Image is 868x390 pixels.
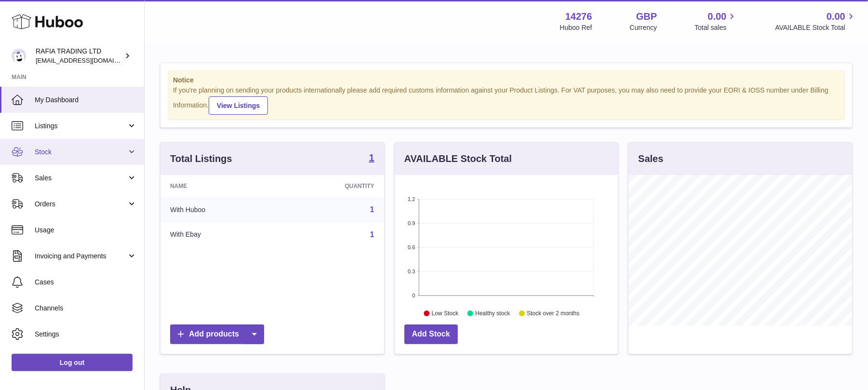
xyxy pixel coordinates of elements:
span: Settings [35,330,137,339]
th: Name [160,175,279,197]
strong: GBP [636,10,657,23]
h3: Sales [638,152,663,165]
a: 0.00 AVAILABLE Stock Total [775,10,856,32]
span: Listings [35,121,127,131]
div: RAFIA TRADING LTD [36,47,122,65]
text: Healthy stock [475,310,510,317]
a: 0.00 Total sales [694,10,737,32]
strong: 1 [369,153,374,162]
a: Log out [12,354,133,371]
text: Low Stock [432,310,459,317]
text: 0.9 [408,220,415,226]
strong: 14276 [565,10,592,23]
td: With Ebay [160,222,279,247]
a: 1 [370,230,374,239]
span: 0.00 [827,10,845,23]
span: Stock [35,148,127,157]
span: Channels [35,304,137,313]
a: View Listings [209,96,268,115]
text: 0 [412,293,415,298]
div: Huboo Ref [560,23,592,32]
span: Sales [35,174,127,183]
h3: AVAILABLE Stock Total [404,152,512,165]
span: My Dashboard [35,95,137,105]
div: Currency [630,23,657,32]
text: 0.3 [408,269,415,274]
a: 1 [370,205,374,214]
text: Stock over 2 months [527,310,579,317]
span: Usage [35,226,137,235]
span: [EMAIL_ADDRESS][DOMAIN_NAME] [36,56,142,64]
h3: Total Listings [170,152,232,165]
a: Add Stock [404,324,458,344]
th: Quantity [279,175,384,197]
text: 0.6 [408,244,415,250]
td: With Huboo [160,197,279,222]
a: 1 [369,153,374,164]
strong: Notice [173,76,840,85]
span: Total sales [694,23,737,32]
span: Invoicing and Payments [35,252,127,261]
img: azyofficial920@gmail.com [12,49,26,63]
span: Orders [35,200,127,209]
a: Add products [170,324,264,344]
div: If you're planning on sending your products internationally please add required customs informati... [173,86,840,115]
span: 0.00 [708,10,727,23]
span: Cases [35,278,137,287]
text: 1.2 [408,196,415,202]
span: AVAILABLE Stock Total [775,23,856,32]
